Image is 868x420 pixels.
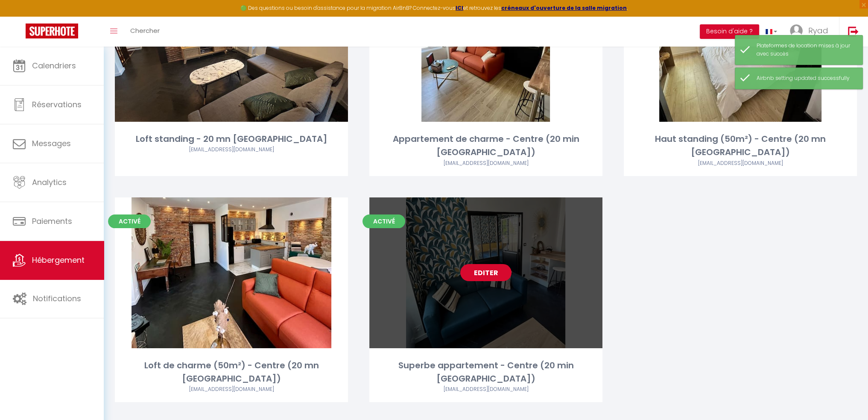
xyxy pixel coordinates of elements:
[115,132,348,146] div: Loft standing - 20 mn [GEOGRAPHIC_DATA]
[460,264,511,281] a: Editer
[32,216,72,226] span: Paiements
[32,177,67,188] span: Analytics
[362,214,405,228] span: Activé
[32,60,76,71] span: Calendriers
[108,214,151,228] span: Activé
[32,255,85,265] span: Hébergement
[624,132,857,159] div: Haut standing (50m²) - Centre (20 mn [GEOGRAPHIC_DATA])
[33,293,81,304] span: Notifications
[501,4,627,12] a: créneaux d'ouverture de la salle migration
[26,23,78,38] img: Super Booking
[115,385,348,394] div: Airbnb
[757,74,854,82] div: Airbnb setting updated successfully
[124,17,166,47] a: Chercher
[369,159,602,167] div: Airbnb
[115,146,348,154] div: Airbnb
[783,17,839,47] a: ... Ryad
[369,385,602,394] div: Airbnb
[130,26,160,35] span: Chercher
[757,42,854,58] div: Plateformes de location mises à jour avec succès
[32,138,71,149] span: Messages
[624,159,857,167] div: Airbnb
[369,132,602,159] div: Appartement de charme - Centre (20 min [GEOGRAPHIC_DATA])
[369,359,602,386] div: Superbe appartement - Centre (20 min [GEOGRAPHIC_DATA])
[700,24,759,39] button: Besoin d'aide ?
[848,26,859,37] img: logout
[790,24,803,37] img: ...
[456,4,463,12] a: ICI
[7,3,32,29] button: Ouvrir le widget de chat LiveChat
[115,359,348,386] div: Loft de charme (50m²) - Centre (20 mn [GEOGRAPHIC_DATA])
[32,99,82,110] span: Réservations
[832,382,862,414] iframe: Chat
[808,25,828,36] span: Ryad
